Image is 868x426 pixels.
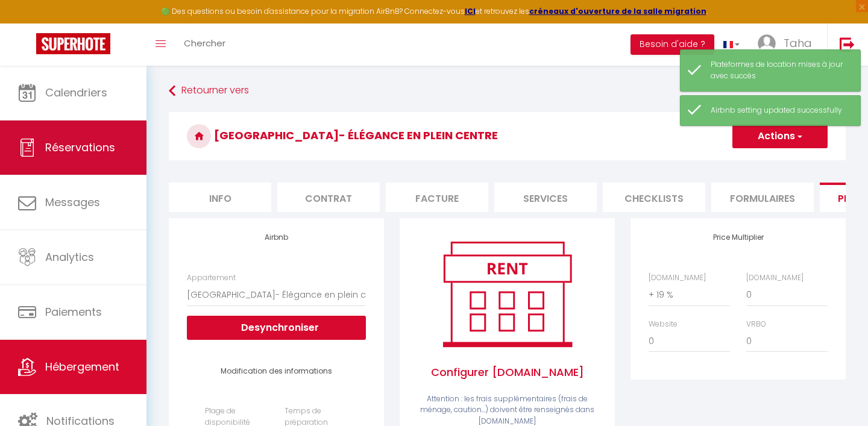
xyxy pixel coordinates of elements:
span: Calendriers [45,85,107,100]
div: Plateformes de location mises à jour avec succès [711,59,848,82]
span: Taha [784,36,812,51]
h4: Airbnb [187,233,366,242]
button: Actions [732,124,828,148]
li: Info [169,183,271,212]
img: rent.png [430,236,584,352]
li: Formulaires [711,183,814,212]
a: ICI [465,6,476,16]
a: Retourner vers [169,80,846,102]
img: ... [758,34,776,52]
label: [DOMAIN_NAME] [649,272,706,284]
a: ... Taha [749,23,827,66]
h4: Modification des informations [205,367,348,375]
label: Appartement [187,272,236,284]
span: Configurer [DOMAIN_NAME] [418,352,597,393]
span: Paiements [45,304,102,319]
button: Ouvrir le widget de chat LiveChat [10,5,46,41]
a: créneaux d'ouverture de la salle migration [529,6,706,16]
li: Checklists [603,183,705,212]
label: VRBO [746,319,766,330]
span: Messages [45,195,100,210]
a: Chercher [175,23,234,66]
h3: [GEOGRAPHIC_DATA]- Élégance en plein centre [169,112,846,160]
label: Website [649,319,678,330]
button: Desynchroniser [187,316,366,340]
img: Super Booking [36,33,110,54]
h4: Price Multiplier [649,233,828,242]
button: Besoin d'aide ? [631,34,714,55]
span: Hébergement [45,359,119,374]
iframe: Chat [817,372,859,417]
span: Réservations [45,140,115,155]
label: [DOMAIN_NAME] [746,272,804,284]
span: Chercher [184,37,225,49]
li: Facture [386,183,488,212]
div: Airbnb setting updated successfully [711,105,848,116]
li: Contrat [277,183,380,212]
img: logout [840,37,855,52]
span: Analytics [45,249,94,265]
li: Services [494,183,597,212]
